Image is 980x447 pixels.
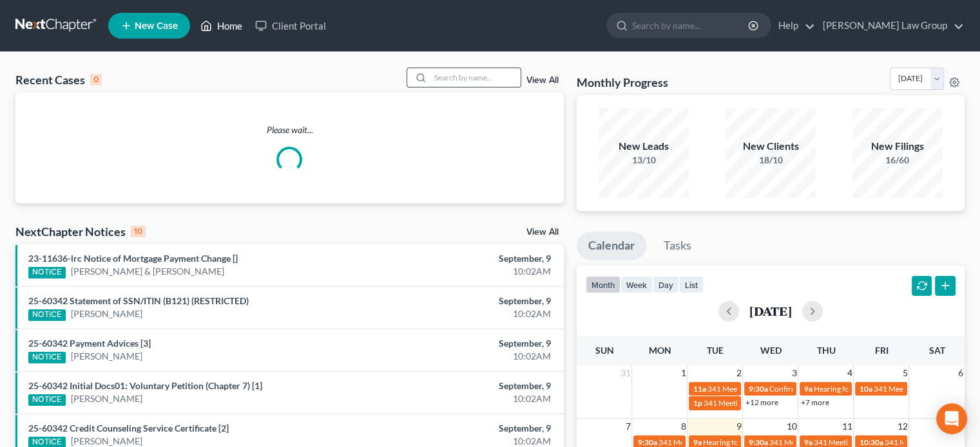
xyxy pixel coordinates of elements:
span: 341 Meeting for [PERSON_NAME] [769,437,885,447]
div: September, 9 [385,252,551,265]
span: 9a [803,437,812,447]
a: [PERSON_NAME] [71,307,142,320]
div: New Clients [725,139,816,154]
span: Thu [816,345,835,356]
button: day [653,276,679,293]
div: NOTICE [28,352,66,363]
div: 10:02AM [385,350,551,363]
span: Mon [648,345,671,356]
a: Home [194,14,249,37]
a: [PERSON_NAME] Law Group [816,14,964,37]
button: month [586,276,620,293]
div: September, 9 [385,379,551,392]
div: 10:02AM [385,265,551,278]
a: Help [772,14,815,37]
span: Confirmation Hearing for [PERSON_NAME] [769,384,916,394]
span: 2 [735,365,742,381]
a: 25-60342 Initial Docs01: Voluntary Petition (Chapter 7) [1] [28,380,262,391]
span: 10:30a [859,437,883,447]
a: 25-60342 Credit Counseling Service Certificate [2] [28,423,229,433]
span: 9 [735,419,742,434]
button: week [620,276,653,293]
a: +12 more [745,397,778,407]
span: 9a [803,384,812,394]
span: 1 [679,365,687,381]
span: 341 Meeting for [PERSON_NAME] [813,437,929,447]
div: 18/10 [725,154,816,167]
div: Recent Cases [15,72,102,87]
div: 10 [131,226,146,237]
p: Please wait... [15,123,564,136]
div: September, 9 [385,337,551,350]
a: [PERSON_NAME] [71,350,142,363]
span: 341 Meeting for [PERSON_NAME] [707,384,823,394]
span: 3 [790,365,798,381]
a: Calendar [577,232,646,260]
div: September, 9 [385,422,551,435]
a: 25-60342 Payment Advices [3] [28,338,151,349]
a: Tasks [652,232,703,260]
div: 10:02AM [385,307,551,320]
span: 1p [693,398,702,408]
span: 5 [901,365,908,381]
span: 12 [896,419,908,434]
span: 7 [624,419,631,434]
span: 9:30a [748,437,767,447]
div: NOTICE [28,309,66,321]
input: Search by name... [632,14,750,37]
div: Open Intercom Messenger [936,403,967,434]
span: 8 [679,419,687,434]
span: Hearing for [PERSON_NAME] [702,437,803,447]
div: New Filings [852,139,943,154]
span: 6 [957,365,965,381]
span: 10a [859,384,872,394]
span: 4 [845,365,853,381]
a: 23-11636-lrc Notice of Mortgage Payment Change [] [28,253,238,264]
a: 25-60342 Statement of SSN/ITIN (B121) (RESTRICTED) [28,295,249,306]
div: NOTICE [28,267,66,278]
a: +7 more [800,397,829,407]
a: Client Portal [249,14,332,37]
span: New Case [135,21,178,31]
div: 0 [90,74,102,86]
div: September, 9 [385,295,551,307]
div: 13/10 [599,154,689,167]
a: [PERSON_NAME] & [PERSON_NAME] [71,265,224,278]
span: Sat [928,345,945,356]
span: 9:30a [637,437,657,447]
span: 31 [619,365,631,381]
div: NOTICE [28,394,66,406]
div: 10:02AM [385,392,551,405]
input: Search by name... [430,68,521,87]
span: 341 Meeting for [PERSON_NAME] & [PERSON_NAME] [658,437,842,447]
div: NextChapter Notices [15,224,146,239]
a: [PERSON_NAME] [71,392,142,405]
span: 11a [693,384,706,394]
span: Fri [874,345,888,356]
h3: Monthly Progress [577,75,668,90]
a: View All [526,76,559,85]
span: 11 [840,419,853,434]
span: 9a [693,437,701,447]
span: Wed [760,345,781,356]
h2: [DATE] [749,304,792,318]
span: Sun [595,345,613,356]
div: New Leads [599,139,689,154]
span: 341 Meeting for [PERSON_NAME] [703,398,819,408]
span: Tue [707,345,724,356]
span: Hearing for Kannathaporn [PERSON_NAME] [813,384,965,394]
span: 9:30a [748,384,767,394]
a: View All [526,228,559,237]
span: 10 [785,419,798,434]
div: 16/60 [852,154,943,167]
button: list [679,276,704,293]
